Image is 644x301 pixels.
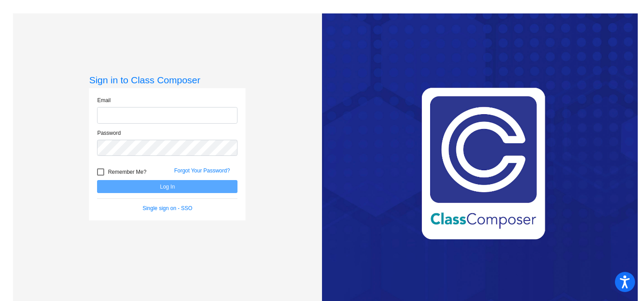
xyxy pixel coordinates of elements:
[143,205,192,211] a: Single sign on - SSO
[97,96,110,104] label: Email
[97,180,237,193] button: Log In
[89,74,246,86] h3: Sign in to Class Composer
[97,129,121,137] label: Password
[174,168,230,174] a: Forgot Your Password?
[108,167,146,177] span: Remember Me?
